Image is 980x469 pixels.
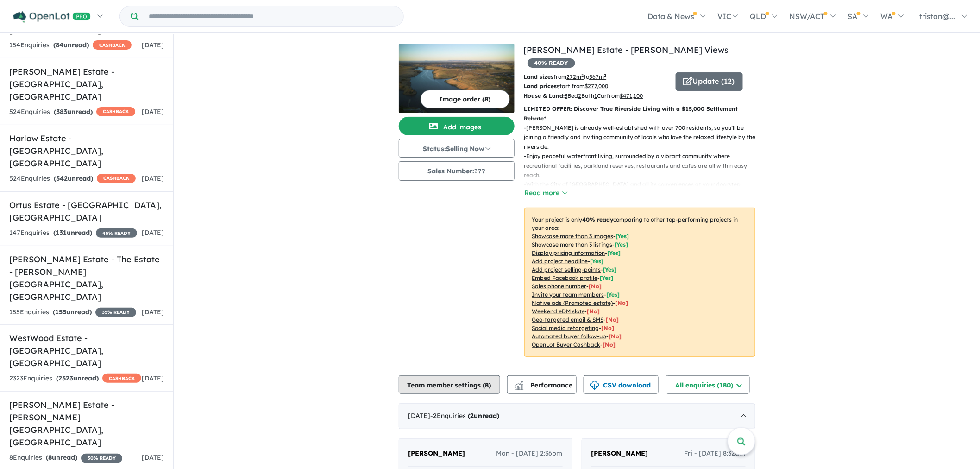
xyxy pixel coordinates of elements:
h5: Harlow Estate - [GEOGRAPHIC_DATA] , [GEOGRAPHIC_DATA] [9,132,164,170]
u: 1 [595,92,597,99]
span: [PERSON_NAME] [408,449,465,457]
p: Bed Bath Car from [524,91,669,101]
span: [DATE] [142,453,164,462]
strong: ( unread) [46,453,77,462]
button: Sales Number:??? [399,161,515,181]
button: Add images [399,117,515,135]
span: [No] [603,341,616,348]
img: Openlot PRO Logo White [13,11,91,23]
span: [ No ] [589,283,602,290]
span: [No] [587,308,600,315]
div: 2323 Enquir ies [9,373,141,384]
strong: ( unread) [53,308,92,316]
span: 8 [48,453,52,462]
u: Add project selling-points [532,266,601,273]
a: Exford Waters Estate - Weir Views [399,44,515,113]
span: CASHBACK [102,374,141,383]
div: 524 Enquir ies [9,107,135,118]
span: Mon - [DATE] 2:36pm [496,448,563,459]
span: Fri - [DATE] 8:32am [685,448,746,459]
b: 40 % ready [583,216,614,223]
b: House & Land: [524,92,565,99]
p: Your project is only comparing to other top-performing projects in your area: - - - - - - - - - -... [524,208,755,357]
a: [PERSON_NAME] [591,448,648,459]
span: [DATE] [142,228,164,237]
span: 84 [56,41,63,49]
span: [ Yes ] [616,233,629,240]
span: to [584,73,607,80]
button: Performance [507,375,577,394]
div: [DATE] [399,403,755,429]
p: - With the City of [GEOGRAPHIC_DATA] and all its conveniences at your doorstep, experience all th... [524,180,763,199]
u: 567 m [590,73,607,80]
b: Land sizes [524,73,554,80]
span: [PERSON_NAME] [591,449,648,457]
span: Performance [516,381,573,389]
span: [DATE] [142,308,164,316]
u: Automated buyer follow-up [532,333,607,340]
div: 155 Enquir ies [9,307,136,318]
span: 342 [56,174,68,183]
span: 30 % READY [81,454,122,463]
u: OpenLot Buyer Cashback [532,341,601,348]
span: CASHBACK [96,107,135,116]
span: [No] [609,333,622,340]
button: All enquiries (180) [666,375,750,394]
u: Showcase more than 3 images [532,233,614,240]
strong: ( unread) [56,374,99,382]
span: tristan@... [920,12,955,21]
strong: ( unread) [54,108,93,116]
u: Add project headline [532,258,588,265]
strong: ( unread) [53,228,92,237]
button: Status:Selling Now [399,139,515,158]
div: 8 Enquir ies [9,452,122,463]
div: 524 Enquir ies [9,173,136,184]
img: bar-chart.svg [515,384,524,390]
u: 2 [578,92,582,99]
p: - [PERSON_NAME] is already well-established with over 700 residents, so you’ll be joining a frien... [524,123,763,152]
u: $ 471,100 [620,92,643,99]
p: - Enjoy peaceful waterfront living, surrounded by a vibrant community where recreational faciliti... [524,152,763,180]
h5: [PERSON_NAME] Estate - [PERSON_NAME][GEOGRAPHIC_DATA] , [GEOGRAPHIC_DATA] [9,399,164,449]
h5: Ortus Estate - [GEOGRAPHIC_DATA] , [GEOGRAPHIC_DATA] [9,199,164,224]
h5: [PERSON_NAME] Estate - [GEOGRAPHIC_DATA] , [GEOGRAPHIC_DATA] [9,65,164,103]
span: [ Yes ] [591,258,604,265]
u: Sales phone number [532,283,587,290]
span: 2323 [58,374,73,382]
input: Try estate name, suburb, builder or developer [140,6,402,26]
span: CASHBACK [93,40,132,50]
strong: ( unread) [54,174,93,183]
span: [No] [616,299,628,306]
span: [ Yes ] [600,274,614,281]
u: Native ads (Promoted estate) [532,299,613,306]
u: Geo-targeted email & SMS [532,316,604,323]
u: Invite your team members [532,291,604,298]
span: [ Yes ] [603,266,617,273]
span: 2 [471,412,474,420]
img: download icon [590,381,599,390]
button: CSV download [584,375,659,394]
a: [PERSON_NAME] [408,448,465,459]
span: [DATE] [142,374,164,382]
u: Embed Facebook profile [532,274,598,281]
span: [DATE] [142,108,164,116]
u: Display pricing information [532,249,605,256]
button: Update (12) [676,72,743,91]
span: 383 [56,108,67,116]
sup: 2 [604,73,607,78]
u: Showcase more than 3 listings [532,241,613,248]
div: 147 Enquir ies [9,228,137,239]
span: 155 [55,308,66,316]
span: [No] [602,324,615,331]
span: 35 % READY [95,308,136,317]
span: 45 % READY [96,228,137,238]
span: CASHBACK [97,174,136,183]
sup: 2 [582,73,584,78]
span: [ Yes ] [607,291,620,298]
span: - 2 Enquir ies [431,412,500,420]
h5: WestWood Estate - [GEOGRAPHIC_DATA] , [GEOGRAPHIC_DATA] [9,332,164,369]
strong: ( unread) [468,412,500,420]
span: 8 [485,381,489,389]
u: Social media retargeting [532,324,599,331]
span: [DATE] [142,41,164,49]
